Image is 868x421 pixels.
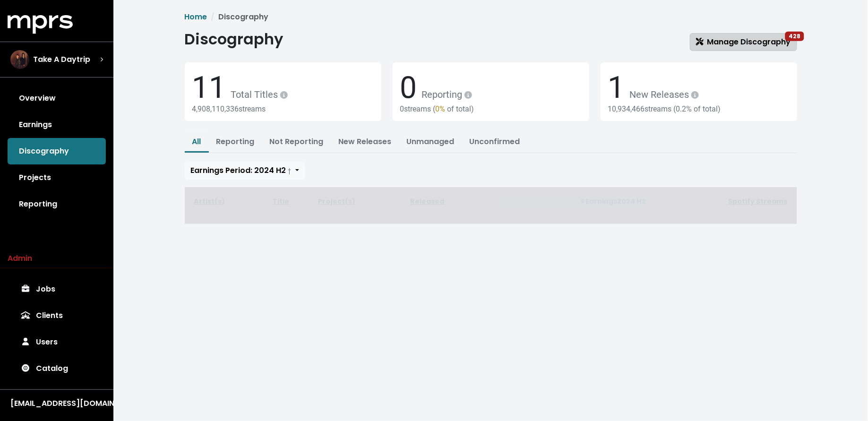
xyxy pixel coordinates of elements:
[185,11,797,23] nav: breadcrumb
[400,104,582,113] div: 0 streams ( of total)
[8,355,106,382] a: Catalog
[676,104,692,113] span: 0.2%
[216,136,255,147] a: Reporting
[192,136,201,147] a: All
[207,11,269,23] li: Discography
[8,85,106,112] a: Overview
[33,54,90,65] span: Take A Daytrip
[8,191,106,217] a: Reporting
[608,70,625,105] span: 1
[192,70,226,105] span: 11
[8,112,106,138] a: Earnings
[8,164,106,191] a: Projects
[417,89,474,100] span: Reporting
[185,30,284,48] h1: Discography
[8,329,106,355] a: Users
[270,136,324,147] a: Not Reporting
[690,33,797,51] a: Manage Discography428
[8,276,106,302] a: Jobs
[8,397,106,410] button: [EMAIL_ADDRESS][DOMAIN_NAME]
[785,32,804,41] span: 428
[696,36,791,47] span: Manage Discography
[191,165,292,176] span: Earnings Period: 2024 H2
[625,89,701,100] span: New Releases
[608,104,790,113] div: 10,934,466 streams ( of total)
[436,104,446,113] span: 0%
[10,50,29,69] img: The selected account / producer
[339,136,392,147] a: New Releases
[470,136,520,147] a: Unconfirmed
[8,18,73,29] a: mprs logo
[407,136,455,147] a: Unmanaged
[185,162,305,180] button: Earnings Period: 2024 H2 †
[226,89,290,100] span: Total Titles
[185,11,207,22] a: Home
[10,398,103,409] div: [EMAIL_ADDRESS][DOMAIN_NAME]
[400,70,417,105] span: 0
[8,302,106,329] a: Clients
[192,104,374,113] div: 4,908,110,336 streams
[288,167,292,175] small: †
